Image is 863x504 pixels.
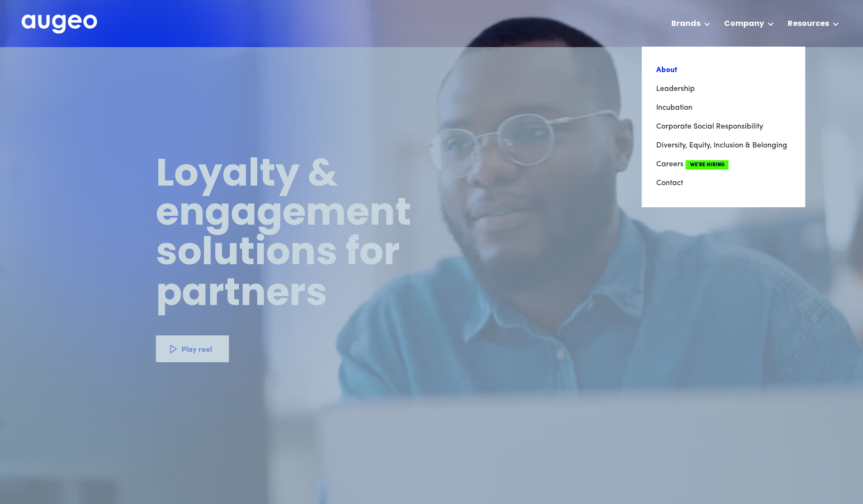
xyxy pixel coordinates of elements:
[685,160,728,170] span: We're Hiring
[22,15,97,34] a: home
[22,15,97,34] img: Augeo's full logo in white.
[656,136,790,155] a: Diversity, Equity, Inclusion & Belonging
[656,174,790,193] a: Contact
[671,18,700,30] div: Brands
[656,61,790,80] a: About
[656,117,790,136] a: Corporate Social Responsibility
[656,155,790,174] a: CareersWe're Hiring
[656,80,790,98] a: Leadership
[787,18,829,30] div: Resources
[642,47,805,207] nav: Company
[656,98,790,117] a: Incubation
[724,18,764,30] div: Company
